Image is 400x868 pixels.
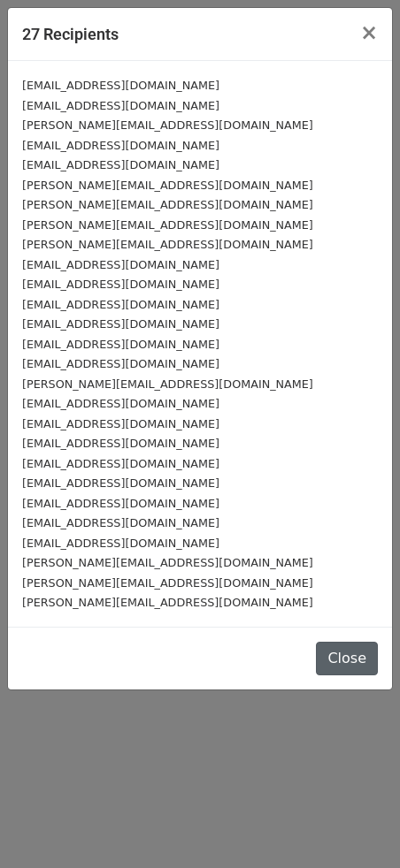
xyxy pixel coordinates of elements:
small: [EMAIL_ADDRESS][DOMAIN_NAME] [22,79,219,92]
h5: 27 Recipients [22,22,119,46]
small: [EMAIL_ADDRESS][DOMAIN_NAME] [22,417,219,430]
iframe: Chat Widget [312,783,400,868]
small: [PERSON_NAME][EMAIL_ADDRESS][DOMAIN_NAME] [22,118,313,132]
small: [EMAIL_ADDRESS][DOMAIN_NAME] [22,99,219,112]
small: [EMAIL_ADDRESS][DOMAIN_NAME] [22,437,219,450]
button: Close [316,642,378,675]
small: [EMAIL_ADDRESS][DOMAIN_NAME] [22,258,219,271]
small: [PERSON_NAME][EMAIL_ADDRESS][DOMAIN_NAME] [22,198,313,211]
small: [EMAIL_ADDRESS][DOMAIN_NAME] [22,298,219,311]
small: [EMAIL_ADDRESS][DOMAIN_NAME] [22,357,219,370]
small: [EMAIL_ADDRESS][DOMAIN_NAME] [22,338,219,351]
small: [EMAIL_ADDRESS][DOMAIN_NAME] [22,317,219,331]
span: × [360,20,378,45]
small: [EMAIL_ADDRESS][DOMAIN_NAME] [22,476,219,490]
small: [PERSON_NAME][EMAIL_ADDRESS][DOMAIN_NAME] [22,596,313,609]
small: [EMAIL_ADDRESS][DOMAIN_NAME] [22,139,219,152]
small: [EMAIL_ADDRESS][DOMAIN_NAME] [22,497,219,510]
small: [EMAIL_ADDRESS][DOMAIN_NAME] [22,397,219,410]
button: Close [346,8,392,57]
small: [EMAIL_ADDRESS][DOMAIN_NAME] [22,158,219,171]
small: [EMAIL_ADDRESS][DOMAIN_NAME] [22,516,219,529]
small: [PERSON_NAME][EMAIL_ADDRESS][DOMAIN_NAME] [22,576,313,590]
small: [PERSON_NAME][EMAIL_ADDRESS][DOMAIN_NAME] [22,377,313,391]
small: [PERSON_NAME][EMAIL_ADDRESS][DOMAIN_NAME] [22,556,313,569]
small: [PERSON_NAME][EMAIL_ADDRESS][DOMAIN_NAME] [22,238,313,251]
small: [EMAIL_ADDRESS][DOMAIN_NAME] [22,278,219,291]
small: [PERSON_NAME][EMAIL_ADDRESS][DOMAIN_NAME] [22,179,313,192]
small: [EMAIL_ADDRESS][DOMAIN_NAME] [22,457,219,470]
small: [EMAIL_ADDRESS][DOMAIN_NAME] [22,537,219,550]
div: 聊天小组件 [312,783,400,868]
small: [PERSON_NAME][EMAIL_ADDRESS][DOMAIN_NAME] [22,218,313,232]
